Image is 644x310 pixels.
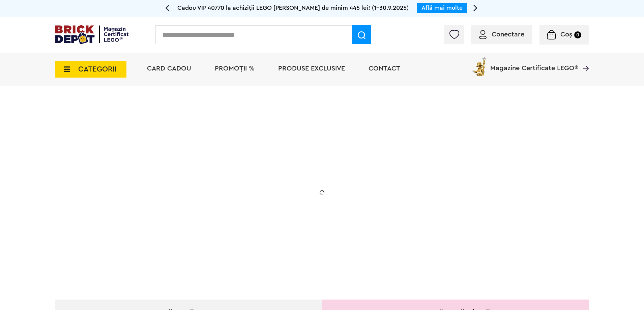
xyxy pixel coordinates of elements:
[578,56,589,63] a: Magazine Certificate LEGO®
[560,31,572,38] span: Coș
[574,31,581,38] small: 0
[78,65,117,73] span: CATEGORII
[479,31,524,38] a: Conectare
[147,65,191,72] a: Card Cadou
[369,65,400,72] a: Contact
[103,153,238,177] h1: 20% Reducere!
[103,184,238,212] h2: La două seturi LEGO de adulți achiziționate din selecție! În perioada 12 - [DATE]!
[492,31,524,38] span: Conectare
[215,65,255,72] a: PROMOȚII %
[177,5,409,11] span: Cadou VIP 40770 la achiziții LEGO [PERSON_NAME] de minim 445 lei! (1-30.9.2025)
[421,5,463,11] a: Află mai multe
[278,65,345,72] a: Produse exclusive
[103,227,238,236] div: Explorează
[490,56,578,72] span: Magazine Certificate LEGO®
